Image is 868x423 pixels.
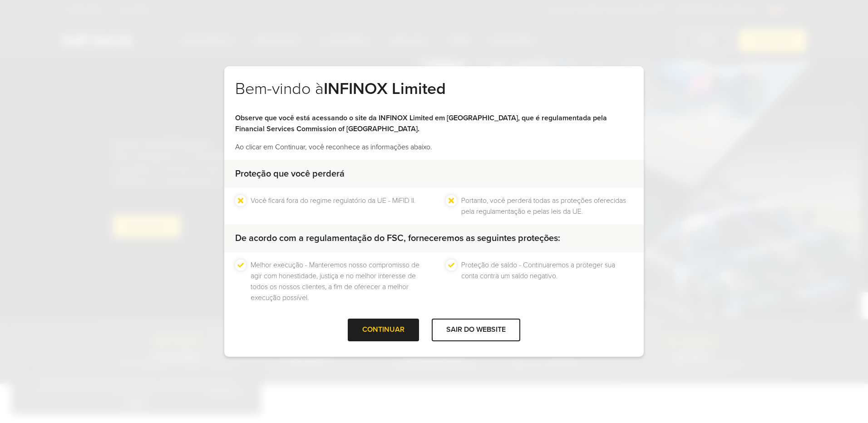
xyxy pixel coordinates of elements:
div: SAIR DO WEBSITE [432,319,520,341]
li: Proteção de saldo - Continuaremos a proteger sua conta contra um saldo negativo. [461,260,633,303]
strong: INFINOX Limited [324,79,446,98]
strong: Observe que você está acessando o site da INFINOX Limited em [GEOGRAPHIC_DATA], que é regulamenta... [235,113,607,133]
div: CONTINUAR [348,319,419,341]
p: Ao clicar em Continuar, você reconhece as informações abaixo. [235,142,633,152]
strong: Proteção que você perderá [235,168,345,179]
li: Melhor execução - Manteremos nosso compromisso de agir com honestidade, justiça e no melhor inter... [251,260,422,303]
strong: De acordo com a regulamentação do FSC, forneceremos as seguintes proteções: [235,233,560,244]
li: Você ficará fora do regime regulatório da UE - MiFID II. [251,195,415,217]
li: Portanto, você perderá todas as proteções oferecidas pela regulamentação e pelas leis da UE. [461,195,633,217]
h2: Bem-vindo à [235,79,633,113]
